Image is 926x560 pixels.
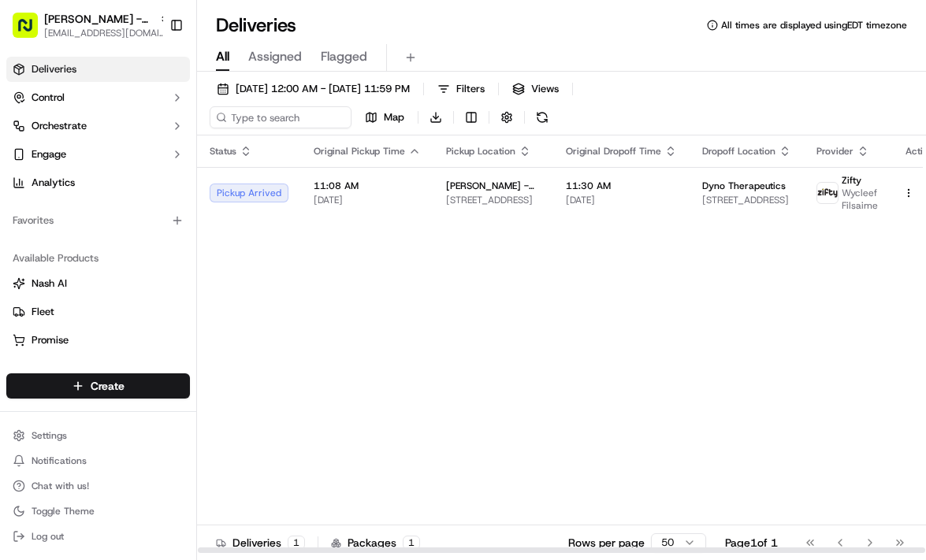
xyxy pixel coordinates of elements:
span: Zifty [842,174,861,187]
span: Engage [32,147,66,161]
span: Filters [456,82,485,96]
button: Chat with us! [6,475,190,497]
input: Type to search [210,106,351,128]
div: 1 [288,536,305,550]
span: Orchestrate [32,119,87,133]
span: Original Dropoff Time [566,145,661,158]
span: Flagged [321,47,367,66]
span: Wycleef Filsaime [842,187,878,212]
span: Dyno Therapeutics [702,180,786,192]
span: 11:08 AM [314,180,421,192]
button: Settings [6,425,190,447]
div: Packages [331,535,420,551]
button: Orchestrate [6,113,190,139]
span: [DATE] [566,194,677,206]
button: Promise [6,328,190,353]
span: [STREET_ADDRESS] [446,194,541,206]
span: Deliveries [32,62,76,76]
button: [EMAIL_ADDRESS][DOMAIN_NAME] [44,27,170,39]
button: Engage [6,142,190,167]
button: Toggle Theme [6,500,190,522]
span: [STREET_ADDRESS] [702,194,791,206]
button: [PERSON_NAME] - [GEOGRAPHIC_DATA] [44,11,153,27]
h1: Deliveries [216,13,296,38]
button: Views [505,78,566,100]
div: Available Products [6,246,190,271]
a: Analytics [6,170,190,195]
div: Deliveries [216,535,305,551]
span: Settings [32,429,67,442]
span: Map [384,110,404,124]
span: 11:30 AM [566,180,677,192]
span: Status [210,145,236,158]
div: Page 1 of 1 [725,535,778,551]
span: All [216,47,229,66]
button: [DATE] 12:00 AM - [DATE] 11:59 PM [210,78,417,100]
span: Control [32,91,65,105]
button: Map [358,106,411,128]
span: Toggle Theme [32,505,95,517]
span: Create [91,378,125,394]
span: Assigned [248,47,302,66]
span: Original Pickup Time [314,145,405,158]
span: Provider [816,145,853,158]
span: Pickup Location [446,145,515,158]
span: All times are displayed using EDT timezone [721,19,907,32]
span: Analytics [32,176,75,190]
button: Filters [430,78,492,100]
div: 1 [403,536,420,550]
span: [DATE] 12:00 AM - [DATE] 11:59 PM [236,82,410,96]
span: Fleet [32,305,54,319]
button: Fleet [6,299,190,325]
a: Fleet [13,305,184,319]
a: Nash AI [13,276,184,291]
a: Promise [13,333,184,347]
button: Log out [6,525,190,547]
button: Nash AI [6,271,190,296]
span: [PERSON_NAME] - [GEOGRAPHIC_DATA] [446,180,541,192]
button: Control [6,85,190,110]
div: Favorites [6,208,190,233]
span: Notifications [32,454,87,467]
span: Dropoff Location [702,145,775,158]
button: Refresh [531,106,553,128]
span: Promise [32,333,69,347]
button: Create [6,373,190,399]
span: Chat with us! [32,480,89,492]
span: Nash AI [32,276,67,291]
p: Rows per page [568,535,645,551]
a: Deliveries [6,57,190,82]
button: [PERSON_NAME] - [GEOGRAPHIC_DATA][EMAIL_ADDRESS][DOMAIN_NAME] [6,6,163,44]
img: zifty-logo-trans-sq.png [817,183,838,203]
span: [DATE] [314,194,421,206]
span: Log out [32,530,64,543]
button: Notifications [6,450,190,472]
span: Views [531,82,559,96]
